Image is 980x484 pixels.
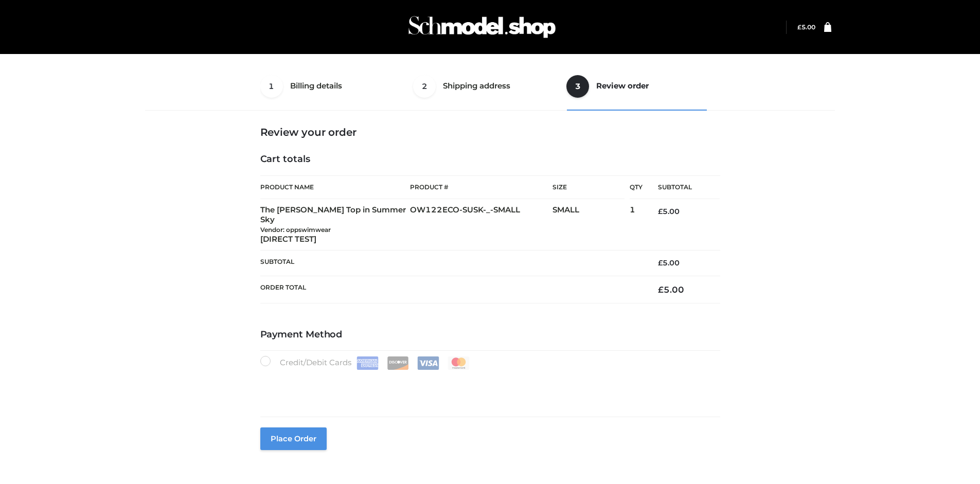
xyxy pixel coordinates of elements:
td: OW122ECO-SUSK-_-SMALL [410,199,553,250]
span: £ [797,23,801,31]
h4: Cart totals [260,154,720,165]
img: Visa [417,356,439,370]
button: Place order [260,427,327,450]
span: £ [658,258,663,267]
iframe: Secure payment input frame [258,368,718,405]
bdi: 5.00 [658,258,680,267]
img: Schmodel Admin 964 [405,7,559,47]
small: Vendor: oppswimwear [260,226,331,234]
th: Size [553,176,625,199]
img: Amex [357,356,379,370]
a: £5.00 [797,23,815,31]
h3: Review your order [260,126,720,138]
th: Subtotal [643,176,720,199]
img: Mastercard [448,356,470,370]
bdi: 5.00 [658,284,684,295]
h4: Payment Method [260,329,720,340]
th: Product Name [260,175,411,199]
img: Discover [387,356,409,370]
th: Subtotal [260,250,643,276]
th: Product # [410,175,553,199]
bdi: 5.00 [797,23,815,31]
span: £ [658,207,663,216]
bdi: 5.00 [658,207,680,216]
th: Order Total [260,276,643,303]
td: The [PERSON_NAME] Top in Summer Sky [DIRECT TEST] [260,199,411,250]
td: 1 [630,199,643,250]
span: £ [658,284,664,295]
label: Credit/Debit Cards [260,356,471,370]
th: Qty [630,175,643,199]
td: SMALL [553,199,630,250]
